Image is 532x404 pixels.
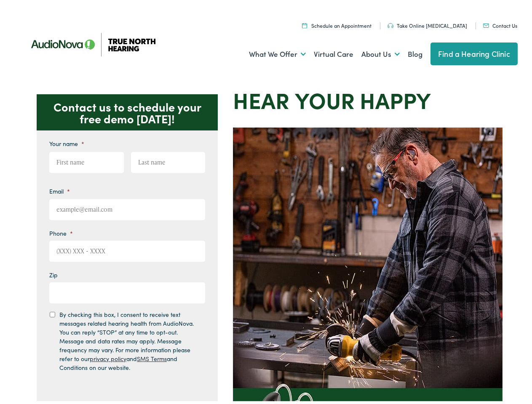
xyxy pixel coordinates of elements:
a: SMS Terms [137,352,167,360]
img: Mail icon in color code ffb348, used for communication purposes [483,21,489,25]
label: Email [49,185,70,192]
label: Your name [49,137,84,145]
a: Blog [408,36,422,67]
img: Headphones icon in color code ffb348 [388,21,393,26]
input: (XXX) XXX - XXXX [49,238,205,259]
a: privacy policy [90,352,126,360]
input: Last name [131,149,206,170]
a: What We Offer [249,36,306,67]
a: Find a Hearing Clinic [430,40,518,63]
label: By checking this box, I consent to receive text messages related hearing health from AudioNova. Y... [59,308,198,369]
a: Schedule an Appointment [302,19,372,27]
a: About Us [361,36,400,67]
a: Contact Us [483,19,517,27]
label: Zip [49,268,58,276]
a: Take Online [MEDICAL_DATA] [388,19,467,27]
a: Virtual Care [314,36,353,67]
input: example@email.com [49,197,205,218]
img: Icon symbolizing a calendar in color code ffb348 [302,20,307,26]
strong: Hear [233,82,289,112]
strong: your Happy [295,82,431,112]
p: Contact us to schedule your free demo [DATE]! [37,92,218,128]
input: First name [49,149,124,170]
label: Phone [49,227,73,234]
